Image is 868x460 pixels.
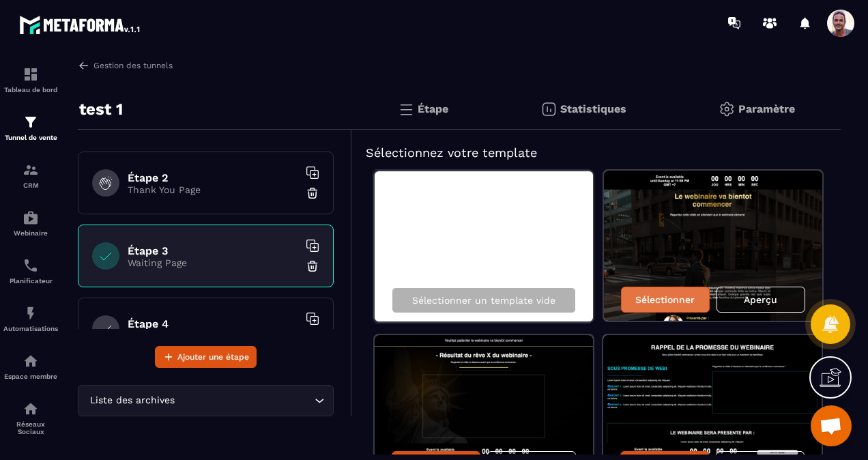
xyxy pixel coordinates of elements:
[3,247,58,295] a: schedulerschedulerPlanificateur
[3,86,58,94] p: Tableau de bord
[23,114,39,130] img: formation
[635,294,695,305] p: Sélectionner
[128,244,298,257] h6: Étape 3
[87,393,177,408] span: Liste des archives
[418,102,448,115] p: Étape
[23,257,39,274] img: scheduler
[23,305,39,321] img: automations
[604,171,822,321] img: image
[744,294,777,305] p: Aperçu
[128,317,298,330] h6: Étape 4
[540,101,557,117] img: stats.20deebd0.svg
[23,66,39,83] img: formation
[398,101,414,117] img: bars.0d591741.svg
[78,59,173,72] a: Gestion des tunnels
[3,420,58,435] p: Réseaux Sociaux
[306,259,319,273] img: trash
[412,295,555,306] p: Sélectionner un template vide
[3,104,58,152] a: formationformationTunnel de vente
[128,184,298,195] p: Thank You Page
[155,346,257,368] button: Ajouter une étape
[177,350,249,364] span: Ajouter une étape
[3,343,58,390] a: automationsautomationsEspace membre
[3,390,58,446] a: social-networksocial-networkRéseaux Sociaux
[78,59,90,72] img: arrow
[3,199,58,247] a: automationsautomationsWebinaire
[19,12,142,37] img: logo
[3,295,58,343] a: automationsautomationsAutomatisations
[128,171,298,184] h6: Étape 2
[128,257,298,268] p: Waiting Page
[3,277,58,285] p: Planificateur
[3,56,58,104] a: formationformationTableau de bord
[738,102,795,115] p: Paramètre
[79,96,123,123] p: test 1
[366,143,827,162] h5: Sélectionnez votre template
[3,229,58,237] p: Webinaire
[306,186,319,200] img: trash
[23,162,39,178] img: formation
[23,353,39,369] img: automations
[78,385,334,416] div: Search for option
[23,210,39,226] img: automations
[3,134,58,141] p: Tunnel de vente
[177,393,311,408] input: Search for option
[23,401,39,417] img: social-network
[3,152,58,199] a: formationformationCRM
[719,101,735,117] img: setting-gr.5f69749f.svg
[560,102,626,115] p: Statistiques
[811,405,852,446] a: Ouvrir le chat
[3,182,58,189] p: CRM
[3,325,58,332] p: Automatisations
[3,373,58,380] p: Espace membre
